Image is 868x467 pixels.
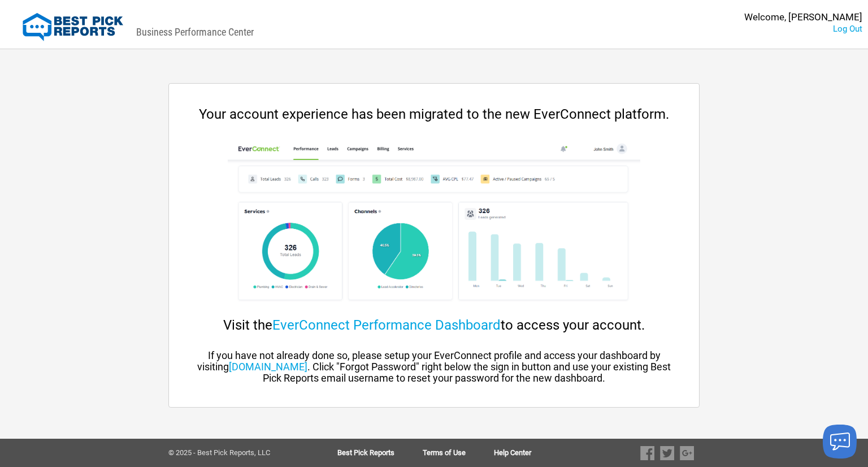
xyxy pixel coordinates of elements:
[229,361,307,373] a: [DOMAIN_NAME]
[228,139,640,309] img: cp-dashboard.png
[192,106,676,122] div: Your account experience has been migrated to the new EverConnect platform.
[423,449,494,457] a: Terms of Use
[823,425,857,459] button: Launch chat
[192,317,676,333] div: Visit the to access your account.
[337,449,423,457] a: Best Pick Reports
[23,13,123,41] img: Best Pick Reports Logo
[168,449,301,457] div: © 2025 - Best Pick Reports, LLC
[833,24,862,34] a: Log Out
[192,350,676,384] div: If you have not already done so, please setup your EverConnect profile and access your dashboard ...
[272,317,501,333] a: EverConnect Performance Dashboard
[494,449,531,457] a: Help Center
[744,11,862,23] div: Welcome, [PERSON_NAME]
